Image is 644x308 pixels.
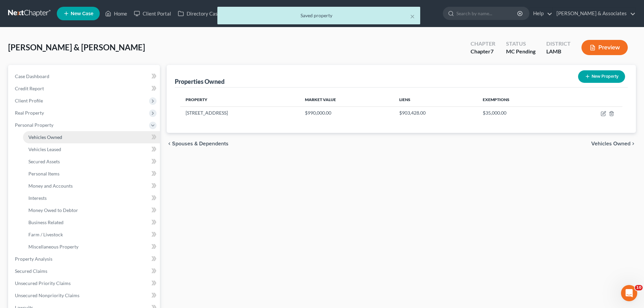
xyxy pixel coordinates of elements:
[223,12,415,19] div: Saved property
[175,77,224,86] div: Properties Owned
[300,93,394,106] th: Market Value
[9,289,160,302] a: Unsecured Nonpriority Claims
[172,141,229,146] span: Spouses & Dependents
[23,192,160,204] a: Interests
[15,110,44,116] span: Real Property
[394,106,477,119] td: $903,428.00
[180,93,300,106] th: Property
[28,146,61,152] span: Vehicles Leased
[167,141,229,146] button: chevron_left Spouses & Dependents
[15,86,44,91] span: Credit Report
[28,232,63,237] span: Farm / Livestock
[506,40,535,48] div: Status
[300,106,394,119] td: $990,000.00
[410,12,415,20] button: ×
[635,285,643,290] span: 10
[9,70,160,82] a: Case Dashboard
[15,268,47,274] span: Secured Claims
[621,285,637,301] iframe: Intercom live chat
[9,277,160,289] a: Unsecured Priority Claims
[9,253,160,265] a: Property Analysis
[28,219,64,225] span: Business Related
[23,156,160,168] a: Secured Assets
[471,48,495,55] div: Chapter
[28,134,62,140] span: Vehicles Owned
[15,256,52,262] span: Property Analysis
[15,98,43,103] span: Client Profile
[23,131,160,143] a: Vehicles Owned
[477,106,562,119] td: $35,000.00
[15,122,53,128] span: Personal Property
[28,195,47,201] span: Interests
[578,70,625,83] button: New Property
[180,106,300,119] td: [STREET_ADDRESS]
[23,143,160,156] a: Vehicles Leased
[546,48,571,55] div: LAMB
[581,40,628,55] button: Preview
[28,159,60,164] span: Secured Assets
[28,207,78,213] span: Money Owed to Debtor
[28,183,73,189] span: Money and Accounts
[28,171,59,176] span: Personal Items
[167,141,172,146] i: chevron_left
[15,280,71,286] span: Unsecured Priority Claims
[23,216,160,229] a: Business Related
[23,168,160,180] a: Personal Items
[8,42,145,52] span: [PERSON_NAME] & [PERSON_NAME]
[477,93,562,106] th: Exemptions
[630,141,636,146] i: chevron_right
[23,180,160,192] a: Money and Accounts
[546,40,571,48] div: District
[9,82,160,95] a: Credit Report
[15,73,49,79] span: Case Dashboard
[28,244,78,250] span: Miscellaneous Property
[491,48,494,54] span: 7
[506,48,535,55] div: MC Pending
[23,204,160,216] a: Money Owed to Debtor
[9,265,160,277] a: Secured Claims
[15,292,79,298] span: Unsecured Nonpriority Claims
[23,229,160,241] a: Farm / Livestock
[23,241,160,253] a: Miscellaneous Property
[591,141,636,146] button: Vehicles Owned chevron_right
[394,93,477,106] th: Liens
[591,141,630,146] span: Vehicles Owned
[471,40,495,48] div: Chapter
